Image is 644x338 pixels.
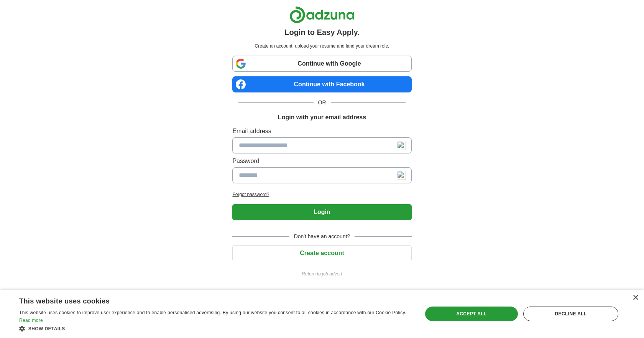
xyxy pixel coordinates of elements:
[232,250,411,256] a: Create account
[232,270,411,277] a: Return to job advert
[19,318,43,323] a: Read more, opens a new window
[397,171,406,180] img: npw-badge-icon.svg
[232,245,411,261] button: Create account
[232,191,411,198] a: Forgot password?
[523,307,618,321] div: Decline all
[234,43,410,49] p: Create an account, upload your resume and land your dream role.
[632,295,638,301] div: Close
[19,325,411,332] div: Show details
[289,232,355,241] span: Don't have an account?
[425,307,518,321] div: Accept all
[314,99,331,107] span: OR
[232,76,411,92] a: Continue with Facebook
[232,127,411,136] label: Email address
[278,113,366,122] h1: Login with your email address
[19,294,391,306] div: This website uses cookies
[19,310,406,315] span: This website uses cookies to improve user experience and to enable personalised advertising. By u...
[397,141,406,150] img: npw-badge-icon.svg
[284,26,360,38] h1: Login to Easy Apply.
[289,6,355,23] img: Adzuna logo
[28,326,65,331] span: Show details
[232,157,411,166] label: Password
[232,56,411,72] a: Continue with Google
[232,204,411,220] button: Login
